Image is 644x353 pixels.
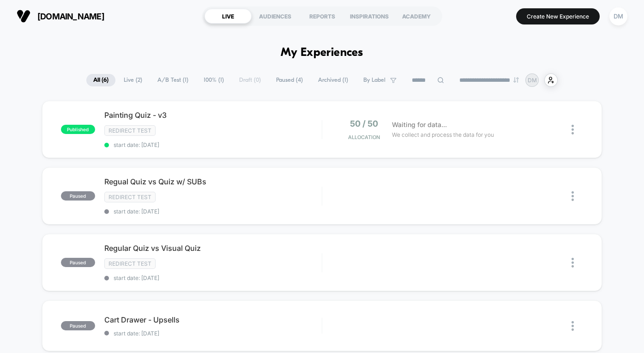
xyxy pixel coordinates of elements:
[281,46,363,60] h1: My Experiences
[104,141,322,148] span: start date: [DATE]
[572,191,574,201] img: close
[609,7,627,25] div: DM
[252,9,299,24] div: AUDIENCES
[104,330,322,337] span: start date: [DATE]
[104,192,156,202] span: Redirect Test
[104,177,322,186] span: Regual Quiz vs Quiz w/ SUBs
[392,120,447,130] span: Waiting for data...
[37,12,104,21] span: [DOMAIN_NAME]
[104,315,322,324] span: Cart Drawer - Upsells
[572,321,574,331] img: close
[61,258,95,267] span: paused
[197,74,231,86] span: 100% ( 1 )
[348,134,380,140] span: Allocation
[311,74,355,86] span: Archived ( 1 )
[104,110,322,120] span: Painting Quiz - v3
[17,9,30,23] img: Visually logo
[393,9,440,24] div: ACADEMY
[150,74,195,86] span: A/B Test ( 1 )
[363,77,385,84] span: By Label
[516,8,600,24] button: Create New Experience
[61,321,95,330] span: paused
[572,125,574,134] img: close
[205,9,252,24] div: LIVE
[299,9,346,24] div: REPORTS
[607,7,630,26] button: DM
[14,9,107,24] button: [DOMAIN_NAME]
[61,125,95,134] span: published
[104,258,156,269] span: Redirect Test
[104,125,156,136] span: Redirect Test
[117,74,149,86] span: Live ( 2 )
[104,208,322,215] span: start date: [DATE]
[528,77,537,84] p: DM
[86,74,115,86] span: All ( 6 )
[61,191,95,201] span: paused
[350,119,378,128] span: 50 / 50
[104,243,322,253] span: Regular Quiz vs Visual Quiz
[572,258,574,268] img: close
[346,9,393,24] div: INSPIRATIONS
[513,77,519,83] img: end
[269,74,310,86] span: Paused ( 4 )
[392,130,494,139] span: We collect and process the data for you
[104,274,322,281] span: start date: [DATE]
